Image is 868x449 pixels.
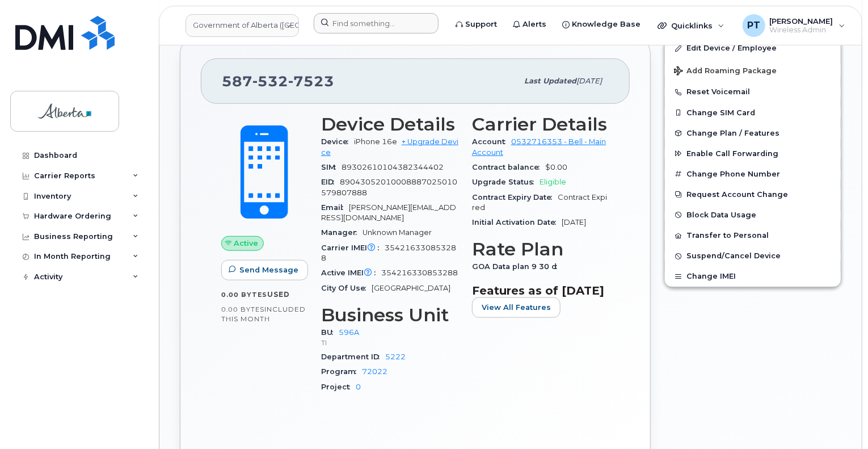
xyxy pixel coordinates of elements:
[665,164,841,184] button: Change Phone Number
[665,266,841,287] button: Change IMEI
[321,244,385,252] span: Carrier IMEI
[221,291,267,299] span: 0.00 Bytes
[770,16,833,26] span: [PERSON_NAME]
[665,246,841,266] button: Suspend/Cancel Device
[472,262,563,271] span: GOA Data plan 9 30 d
[354,137,397,146] span: iPhone 16e
[372,284,450,292] span: [GEOGRAPHIC_DATA]
[735,14,853,37] div: Penny Tse
[505,13,554,36] a: Alerts
[356,383,361,391] a: 0
[321,178,457,196] span: 89043052010008887025010579807888
[572,19,641,30] span: Knowledge Base
[288,73,334,90] span: 7523
[321,137,354,146] span: Device
[221,305,264,313] span: 0.00 Bytes
[314,13,439,33] input: Find something...
[342,163,444,171] span: 89302610104382344402
[650,14,732,37] div: Quicklinks
[321,114,458,135] h3: Device Details
[321,305,458,325] h3: Business Unit
[472,178,540,186] span: Upgrade Status
[472,137,511,146] span: Account
[321,328,339,337] span: BU
[686,149,778,158] span: Enable Call Forwarding
[472,163,545,171] span: Contract balance
[465,19,497,30] span: Support
[665,205,841,225] button: Block Data Usage
[339,328,359,337] a: 596A
[665,123,841,144] button: Change Plan / Features
[321,178,340,186] span: EID
[686,252,781,261] span: Suspend/Cancel Device
[448,13,505,36] a: Support
[665,184,841,205] button: Request Account Change
[186,14,299,37] a: Government of Alberta (GOA)
[363,228,432,237] span: Unknown Manager
[472,193,558,202] span: Contract Expiry Date
[321,268,381,277] span: Active IMEI
[523,19,546,30] span: Alerts
[554,13,648,36] a: Knowledge Base
[385,353,406,361] a: 5222
[472,114,609,135] h3: Carrier Details
[545,163,567,171] span: $0.00
[665,82,841,102] button: Reset Voicemail
[562,218,586,226] span: [DATE]
[381,268,458,277] span: 354216330853288
[665,38,841,58] a: Edit Device / Employee
[472,239,609,259] h3: Rate Plan
[576,77,602,85] span: [DATE]
[472,193,607,212] span: Contract Expired
[321,163,342,171] span: SIM
[674,66,777,77] span: Add Roaming Package
[321,228,363,237] span: Manager
[482,302,551,313] span: View All Features
[665,225,841,246] button: Transfer to Personal
[321,338,458,347] p: TI
[321,203,456,222] span: [PERSON_NAME][EMAIL_ADDRESS][DOMAIN_NAME]
[686,129,779,137] span: Change Plan / Features
[321,203,349,212] span: Email
[221,260,308,280] button: Send Message
[267,290,290,299] span: used
[321,367,362,376] span: Program
[239,265,298,275] span: Send Message
[770,26,833,35] span: Wireless Admin
[671,21,713,30] span: Quicklinks
[472,284,609,297] h3: Features as of [DATE]
[540,178,566,186] span: Eligible
[252,73,288,90] span: 532
[665,58,841,82] button: Add Roaming Package
[524,77,576,85] span: Last updated
[321,353,385,361] span: Department ID
[472,218,562,226] span: Initial Activation Date
[321,137,458,156] a: + Upgrade Device
[665,103,841,123] button: Change SIM Card
[234,238,259,249] span: Active
[747,19,760,32] span: PT
[472,137,606,156] a: 0532716353 - Bell - Main Account
[665,144,841,164] button: Enable Call Forwarding
[321,383,356,391] span: Project
[472,297,561,318] button: View All Features
[362,367,387,376] a: 72022
[321,284,372,292] span: City Of Use
[222,73,334,90] span: 587
[321,244,456,262] span: 354216330853288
